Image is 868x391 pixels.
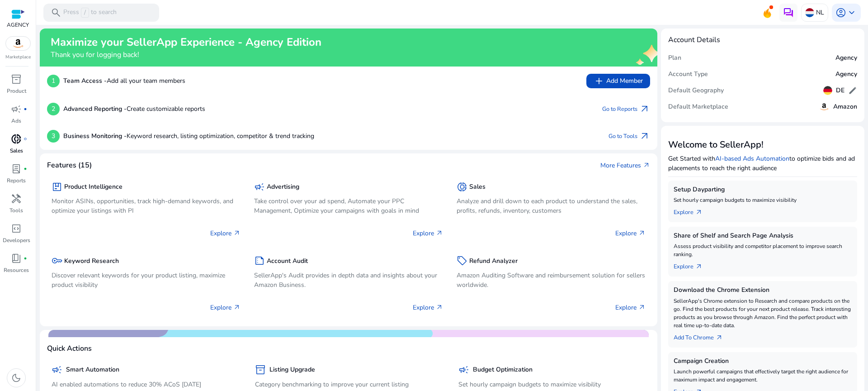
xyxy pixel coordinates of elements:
[458,364,469,375] span: campaign
[436,304,443,311] span: arrow_outward
[639,131,650,142] span: arrow_outward
[602,103,650,115] a: Go to Reportsarrow_outward
[835,7,846,18] span: account_circle
[668,36,720,44] h4: Account Details
[639,104,650,114] span: arrow_outward
[7,176,26,185] p: Reports
[674,258,710,271] a: Explorearrow_outward
[5,54,31,61] p: Marketplace
[6,37,30,50] img: amazon.svg
[835,54,857,62] h5: Agency
[457,196,646,215] p: Analyze and drill down to each product to understand the sales, profits, refunds, inventory, cust...
[846,7,857,18] span: keyboard_arrow_down
[615,229,646,238] p: Explore
[715,154,789,163] a: AI-based Ads Automation
[24,107,27,111] span: fiber_manual_record
[66,366,119,374] h5: Smart Automation
[609,130,650,143] a: Go to Toolsarrow_outward
[11,372,22,383] span: dark_mode
[63,8,117,18] p: Press to search
[413,303,443,312] p: Explore
[52,380,239,389] p: AI enabled automations to reduce 30% ACoS [DATE]
[233,304,241,311] span: arrow_outward
[458,380,646,389] p: Set hourly campaign budgets to maximize visibility
[11,223,22,234] span: code_blocks
[64,183,123,191] h5: Product Intelligence
[24,257,27,260] span: fiber_manual_record
[81,8,89,18] span: /
[819,101,830,112] img: amazon.svg
[63,132,127,140] b: Business Monitoring -
[7,21,29,29] p: AGENCY
[668,103,728,111] h5: Default Marketplace
[816,5,824,20] p: NL
[233,229,241,237] span: arrow_outward
[600,161,650,170] a: More Featuresarrow_outward
[51,51,321,59] h4: Thank you for logging back!
[52,181,62,192] span: package
[674,286,852,294] h5: Download the Chrome Extension
[255,364,266,375] span: inventory_2
[269,366,315,374] h5: Listing Upgrade
[674,358,852,365] h5: Campaign Creation
[836,87,844,95] h5: DE
[11,253,22,264] span: book_4
[9,206,23,215] p: Tools
[695,263,703,270] span: arrow_outward
[436,229,443,237] span: arrow_outward
[63,105,127,113] b: Advanced Reporting -
[457,255,467,266] span: sell
[413,229,443,238] p: Explore
[638,229,646,237] span: arrow_outward
[24,137,27,141] span: fiber_manual_record
[51,7,61,18] span: search
[848,86,857,95] span: edit
[823,86,832,95] img: de.svg
[594,76,604,86] span: add
[51,36,321,49] h2: Maximize your SellerApp Experience - Agency Edition
[210,229,241,238] p: Explore
[674,297,852,329] p: SellerApp's Chrome extension to Research and compare products on the go. Find the best products f...
[11,134,22,144] span: donut_small
[469,183,486,191] h5: Sales
[668,54,681,62] h5: Plan
[255,380,442,389] p: Category benchmarking to improve your current listing
[674,204,710,217] a: Explorearrow_outward
[63,76,107,85] b: Team Access -
[47,130,60,143] p: 3
[52,255,62,266] span: key
[615,303,646,312] p: Explore
[11,163,22,174] span: lab_profile
[668,87,724,95] h5: Default Geography
[254,196,443,215] p: Take control over your ad spend, Automate your PPC Management, Optimize your campaigns with goals...
[63,76,185,86] p: Add all your team members
[11,117,21,125] p: Ads
[47,103,60,115] p: 2
[52,271,241,290] p: Discover relevant keywords for your product listing, maximize product visibility
[674,186,852,194] h5: Setup Dayparting
[254,181,265,192] span: campaign
[52,196,241,215] p: Monitor ASINs, opportunities, track high-demand keywords, and optimize your listings with PI
[4,266,29,274] p: Resources
[254,271,443,290] p: SellerApp's Audit provides in depth data and insights about your Amazon Business.
[643,162,650,169] span: arrow_outward
[47,344,92,353] h4: Quick Actions
[668,71,708,78] h5: Account Type
[586,74,650,88] button: addAdd Member
[47,75,60,87] p: 1
[833,103,857,111] h5: Amazon
[835,71,857,78] h5: Agency
[63,131,314,141] p: Keyword research, listing optimization, competitor & trend tracking
[24,167,27,171] span: fiber_manual_record
[469,257,518,265] h5: Refund Analyzer
[254,255,265,266] span: summarize
[457,271,646,290] p: Amazon Auditing Software and reimbursement solution for sellers worldwide.
[473,366,533,374] h5: Budget Optimization
[638,304,646,311] span: arrow_outward
[716,334,723,341] span: arrow_outward
[668,139,857,150] h3: Welcome to SellerApp!
[11,193,22,204] span: handyman
[674,242,852,258] p: Assess product visibility and competitor placement to improve search ranking.
[267,257,308,265] h5: Account Audit
[11,104,22,114] span: campaign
